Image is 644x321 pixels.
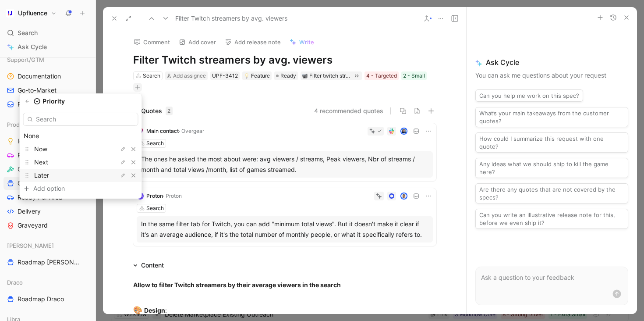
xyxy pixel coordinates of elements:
span: Next [34,158,48,166]
div: Priority [20,97,142,106]
input: Search [23,113,138,126]
span: Later [34,171,49,179]
div: Later [20,169,142,182]
div: Now [20,143,142,156]
div: Add option [33,183,99,194]
span: Now [34,145,47,153]
div: None [24,131,138,141]
div: Next [20,156,142,169]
